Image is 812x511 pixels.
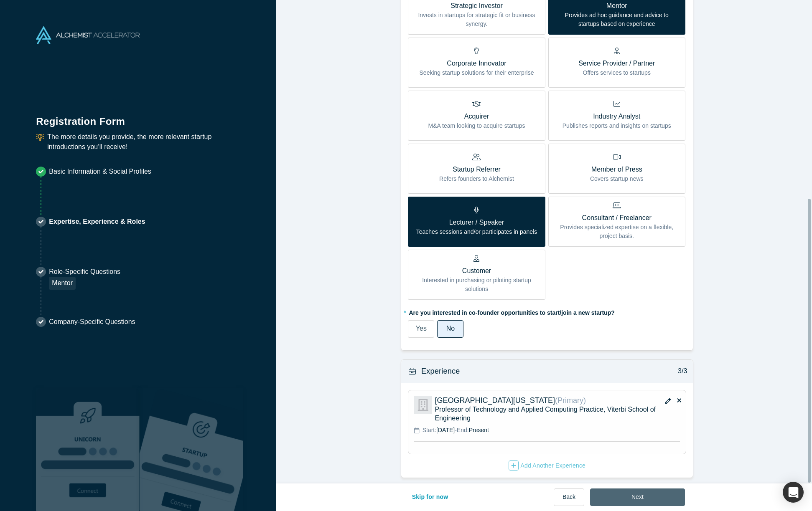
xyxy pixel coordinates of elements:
h1: Registration Form [36,105,240,129]
p: Strategic Investor [414,1,539,11]
p: Industry Analyst [563,111,671,121]
button: Add Another Experience [508,460,586,471]
label: Are you interested in co-founder opportunities to start/join a new startup? [408,306,686,317]
span: Yes [416,325,427,332]
p: Professor of Technology and Applied Computing Practice, Viterbi School of Engineering [435,405,680,422]
p: Acquirer [428,111,525,121]
p: Startup Referrer [439,164,514,175]
p: 3/3 [674,366,687,376]
p: Role-Specific Questions [49,267,120,277]
div: Mentor [49,277,76,290]
h3: Experience [421,366,460,377]
p: Lecturer / Speaker [416,218,537,228]
span: End: [457,427,469,433]
p: Corporate Innovator [420,58,534,68]
p: Teaches sessions and/or participates in panels [416,228,537,236]
p: Seeking startup solutions for their enterprise [420,68,534,77]
p: Offers services to startups [578,68,655,77]
div: Add Another Experience [509,460,585,471]
img: Prism AI [140,388,243,511]
img: Alchemist Accelerator Logo [36,26,140,44]
p: The more details you provide, the more relevant startup introductions you’ll receive! [47,132,240,152]
span: Start: [423,427,436,433]
p: Consultant / Freelancer [555,213,679,223]
button: Next [590,488,685,506]
p: - [423,426,489,435]
span: [DATE] [436,427,455,433]
p: Customer [414,266,539,276]
button: Back [554,488,584,506]
span: No [446,325,455,332]
button: Skip for now [403,488,457,506]
img: University of Southern California logo [414,396,432,414]
p: Service Provider / Partner [578,58,655,68]
p: Covers startup news [590,175,644,183]
p: Provides specialized expertise on a flexible, project basis. [555,223,679,240]
p: Expertise, Experience & Roles [49,217,145,227]
p: Basic Information & Social Profiles [49,167,151,177]
p: M&A team looking to acquire startups [428,121,525,130]
p: Interested in purchasing or piloting startup solutions [414,276,539,293]
p: Member of Press [590,164,644,175]
p: Provides ad hoc guidance and advice to startups based on experience [555,11,679,28]
p: [GEOGRAPHIC_DATA][US_STATE] [435,396,619,405]
p: Publishes reports and insights on startups [563,121,671,130]
p: Refers founders to Alchemist [439,175,514,183]
span: Present [469,427,489,433]
span: (Primary) [555,396,586,405]
p: Mentor [555,1,679,11]
p: Invests in startups for strategic fit or business synergy. [414,11,539,28]
p: Company-Specific Questions [49,317,135,327]
img: Robust Technologies [36,388,140,511]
